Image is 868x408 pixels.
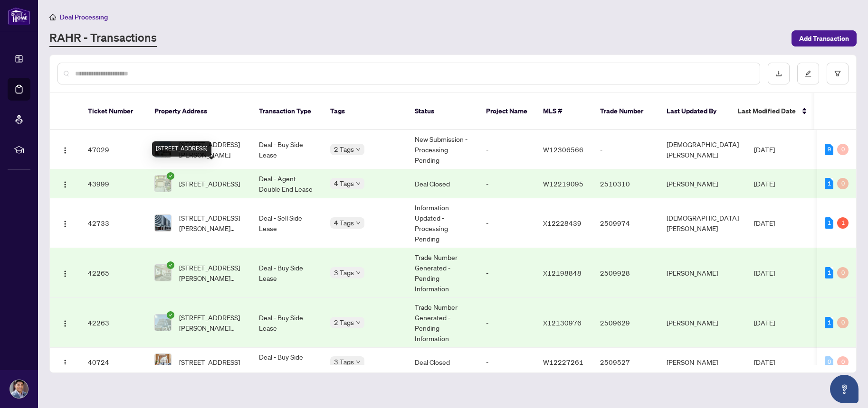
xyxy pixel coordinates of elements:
[738,106,796,116] span: Last Modified Date
[179,178,240,189] span: [STREET_ADDRESS]
[799,31,849,46] span: Add Transaction
[57,265,73,280] button: Logo
[155,141,171,158] img: thumbnail-img
[61,220,69,228] img: Logo
[356,320,361,325] span: down
[592,198,659,248] td: 2509974
[478,130,535,169] td: -
[61,270,69,278] img: Logo
[659,169,746,198] td: [PERSON_NAME]
[478,198,535,248] td: -
[57,354,73,370] button: Logo
[592,298,659,348] td: 2509629
[407,248,478,298] td: Trade Number Generated - Pending Information
[147,93,251,130] th: Property Address
[61,181,69,188] img: Logo
[60,13,108,21] span: Deal Processing
[830,375,858,403] button: Open asap
[834,70,841,77] span: filter
[155,315,171,331] img: thumbnail-img
[775,70,782,77] span: download
[179,262,244,283] span: [STREET_ADDRESS][PERSON_NAME][PERSON_NAME]
[334,317,354,328] span: 2 Tags
[49,14,56,20] span: home
[251,248,323,298] td: Deal - Buy Side Lease
[80,298,147,348] td: 42263
[543,318,582,327] span: X12130976
[57,142,73,157] button: Logo
[754,318,775,327] span: [DATE]
[251,169,323,198] td: Deal - Agent Double End Lease
[407,93,478,130] th: Status
[356,221,361,225] span: down
[592,93,659,130] th: Trade Number
[478,248,535,298] td: -
[167,311,174,319] span: check-circle
[251,93,323,130] th: Transaction Type
[407,298,478,348] td: Trade Number Generated - Pending Information
[61,147,69,154] img: Logo
[837,144,849,155] div: 0
[356,181,361,186] span: down
[251,198,323,248] td: Deal - Sell Side Lease
[155,215,171,231] img: thumbnail-img
[323,93,407,130] th: Tags
[659,93,730,130] th: Last Updated By
[10,380,28,398] img: Profile Icon
[825,178,833,189] div: 1
[407,198,478,248] td: Information Updated - Processing Pending
[837,356,849,368] div: 0
[80,348,147,377] td: 40724
[825,267,833,278] div: 1
[825,356,833,368] div: 0
[57,215,73,231] button: Logo
[592,248,659,298] td: 2509928
[478,298,535,348] td: -
[837,267,849,278] div: 0
[592,348,659,377] td: 2509527
[659,348,746,377] td: [PERSON_NAME]
[543,145,583,154] span: W12306566
[179,357,240,367] span: [STREET_ADDRESS]
[754,269,775,277] span: [DATE]
[543,219,582,227] span: X12228439
[407,348,478,377] td: Deal Closed
[251,130,323,169] td: Deal - Buy Side Lease
[543,358,583,366] span: W12227261
[356,360,361,364] span: down
[49,30,157,47] a: RAHR - Transactions
[797,63,819,84] button: edit
[543,179,583,188] span: W12219095
[407,169,478,198] td: Deal Closed
[837,178,849,189] div: 0
[334,217,354,228] span: 4 Tags
[167,261,174,269] span: check-circle
[659,298,746,348] td: [PERSON_NAME]
[825,217,833,229] div: 1
[179,312,244,333] span: [STREET_ADDRESS][PERSON_NAME][PERSON_NAME]
[57,315,73,330] button: Logo
[251,298,323,348] td: Deal - Buy Side Lease
[179,213,244,233] span: [STREET_ADDRESS][PERSON_NAME][PERSON_NAME]
[57,176,73,191] button: Logo
[179,139,244,160] span: [STREET_ADDRESS][PERSON_NAME]
[805,70,811,77] span: edit
[334,356,354,367] span: 3 Tags
[155,265,171,281] img: thumbnail-img
[80,169,147,198] td: 43999
[80,93,147,130] th: Ticket Number
[80,198,147,248] td: 42733
[754,219,775,227] span: [DATE]
[61,359,69,367] img: Logo
[334,267,354,278] span: 3 Tags
[659,248,746,298] td: [PERSON_NAME]
[768,63,790,84] button: download
[356,270,361,275] span: down
[8,7,30,25] img: logo
[754,179,775,188] span: [DATE]
[827,63,849,84] button: filter
[155,354,171,370] img: thumbnail-img
[825,144,833,155] div: 9
[592,130,659,169] td: -
[478,169,535,198] td: -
